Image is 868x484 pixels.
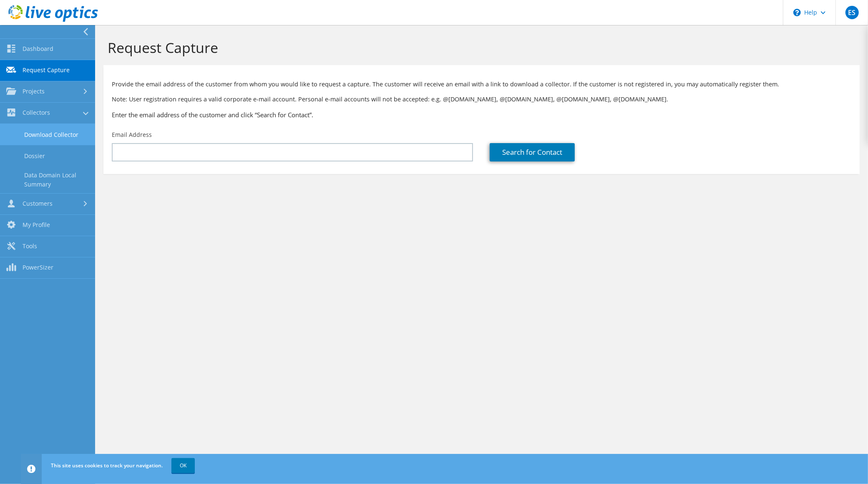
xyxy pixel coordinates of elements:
h1: Request Capture [108,39,851,56]
span: ES [845,6,859,19]
span: This site uses cookies to track your navigation. [51,462,163,469]
a: OK [171,458,195,473]
p: Note: User registration requires a valid corporate e-mail account. Personal e-mail accounts will ... [112,95,851,104]
h3: Enter the email address of the customer and click “Search for Contact”. [112,110,851,119]
p: Provide the email address of the customer from whom you would like to request a capture. The cust... [112,80,851,89]
label: Email Address [112,131,152,139]
a: Search for Contact [490,143,575,161]
svg: \n [793,9,801,16]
